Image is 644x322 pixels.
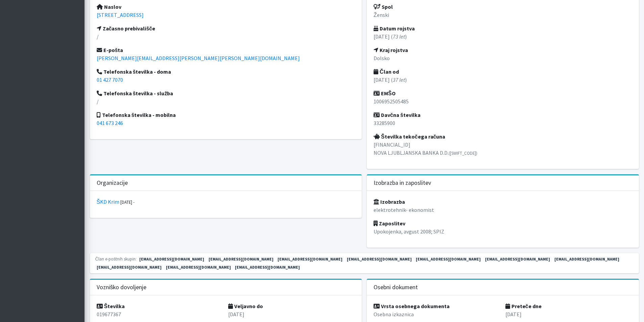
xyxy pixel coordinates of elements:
p: [DATE] [228,310,355,318]
a: [PERSON_NAME][EMAIL_ADDRESS][PERSON_NAME][PERSON_NAME][DOMAIN_NAME] [97,55,300,61]
span: [EMAIL_ADDRESS][DOMAIN_NAME] [553,256,621,262]
p: Dolsko [374,54,632,62]
strong: Telefonska številka - mobilna [97,112,176,118]
strong: Vrsta osebnega dokumenta [374,303,450,309]
strong: Zaposlitev [374,220,405,227]
strong: Davčna številka [374,112,421,118]
a: ŠKD Krim [97,198,120,205]
p: 1006952505485 [374,97,632,105]
strong: Preteče dne [505,303,542,309]
span: [EMAIL_ADDRESS][DOMAIN_NAME] [138,256,206,262]
em: 37 let [393,76,405,83]
span: [EMAIL_ADDRESS][DOMAIN_NAME] [345,256,413,262]
p: [DATE] ( ) [374,76,632,84]
p: [DATE] [505,310,632,318]
a: 01 427 7070 [97,76,123,83]
strong: Številka tekočega računa [374,133,445,140]
p: 33285900 [374,119,632,127]
small: Član e-poštnih skupin: [95,256,137,262]
strong: EMŠO [374,90,396,97]
p: elektrotehnik- ekonomist [374,206,632,214]
span: [EMAIL_ADDRESS][DOMAIN_NAME] [164,264,233,270]
a: 041 673 246 [97,120,123,126]
h3: Osebni dokument [374,284,418,291]
small: [DATE] - [120,199,135,205]
strong: Veljavno do [228,303,263,309]
p: / [97,97,355,105]
strong: E-pošta [97,47,123,53]
strong: Spol [374,3,393,10]
p: Ženski [374,11,632,19]
strong: Telefonska številka - doma [97,68,171,75]
strong: Kraj rojstva [374,47,408,53]
p: / [97,32,355,41]
strong: Datum rojstva [374,25,415,32]
h3: Izobrazba in zaposlitev [374,179,431,187]
p: [DATE] ( ) [374,32,632,41]
em: 73 let [393,33,405,40]
p: Upokojenka, avgust 2008; SPIZ [374,227,632,236]
small: ([SWIFT_CODE]) [449,150,477,156]
strong: Izobrazba [374,198,405,205]
h3: Organizacije [97,179,128,187]
strong: Naslov [97,3,121,10]
h3: Vozniško dovoljenje [97,284,147,291]
span: [EMAIL_ADDRESS][DOMAIN_NAME] [207,256,275,262]
span: [EMAIL_ADDRESS][DOMAIN_NAME] [95,264,164,270]
span: [EMAIL_ADDRESS][DOMAIN_NAME] [483,256,552,262]
strong: Član od [374,68,399,75]
strong: Začasno prebivališče [97,25,156,32]
p: 019677367 [97,310,223,318]
span: [EMAIL_ADDRESS][DOMAIN_NAME] [276,256,344,262]
strong: Številka [97,303,125,309]
p: [FINANCIAL_ID] NOVA LJUBLJANSKA BANKA D.D. [374,141,632,157]
a: [STREET_ADDRESS] [97,11,144,18]
strong: Telefonska številka - služba [97,90,173,97]
span: [EMAIL_ADDRESS][DOMAIN_NAME] [234,264,302,270]
p: Osebna izkaznica [374,310,500,318]
span: [EMAIL_ADDRESS][DOMAIN_NAME] [414,256,483,262]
